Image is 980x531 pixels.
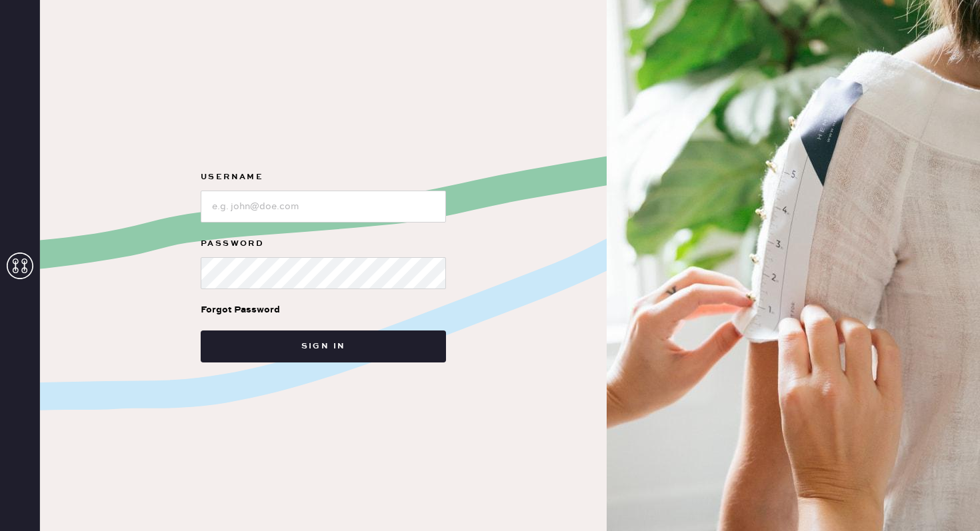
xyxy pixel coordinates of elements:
a: Forgot Password [201,289,280,330]
div: Forgot Password [201,302,280,317]
label: Username [201,169,446,185]
input: e.g. john@doe.com [201,191,446,223]
button: Sign in [201,330,446,362]
label: Password [201,236,446,252]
